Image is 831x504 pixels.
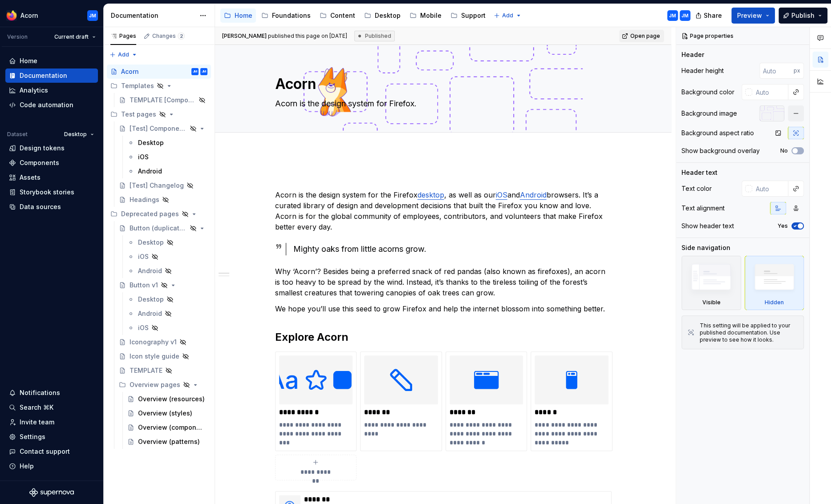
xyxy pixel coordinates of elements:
a: Android [124,264,211,278]
img: fc02b5d7-bbc8-4abf-bfa2-d976223ae9fe.png [279,355,353,404]
div: Test pages [121,110,156,119]
a: Headings [115,193,211,207]
button: Add [491,9,524,22]
span: Share [704,11,722,20]
a: Overview (resources) [124,392,211,406]
div: Search ⌘K [20,403,53,412]
div: Mighty oaks from little acorns grow. [293,243,612,255]
div: Acorn [121,67,139,76]
a: Assets [5,170,98,185]
div: Settings [20,432,45,441]
div: Header height [681,66,724,75]
div: Invite team [20,418,54,427]
div: iOS [138,153,149,161]
span: 2 [178,32,185,40]
a: Android [520,190,547,199]
div: Templates [107,79,211,93]
span: published this page on [DATE] [222,32,347,40]
div: Templates [121,81,154,90]
button: Notifications [5,386,98,400]
button: Desktop [60,128,98,141]
button: Contact support [5,444,98,459]
div: Test pages [107,107,211,121]
a: TEMPLATE [Component page] [115,93,211,107]
h2: Explore Acorn [275,330,612,344]
a: Desktop [124,136,211,150]
p: Why ‘Acorn’? Besides being a preferred snack of red pandas (also known as firefoxes), an acorn is... [275,266,612,298]
p: px [794,67,800,74]
div: Background aspect ratio [681,129,754,137]
span: Publish [791,11,815,20]
div: Design tokens [20,144,65,153]
a: Support [447,8,489,23]
div: Overview (styles) [138,409,192,418]
div: Overview (components) [138,423,206,432]
a: iOS [496,190,507,199]
div: JM [89,12,96,19]
div: Overview pages [115,378,211,392]
a: TEMPLATE [115,363,211,378]
div: Background image [681,109,737,118]
div: Headings [130,195,159,204]
a: Home [220,8,256,23]
div: Side navigation [681,243,730,252]
svg: Supernova Logo [29,488,74,497]
button: Search ⌘K [5,400,98,415]
a: Button v1 [115,278,211,292]
a: Desktop [361,8,404,23]
div: Android [138,309,162,318]
div: Content [330,11,355,20]
a: Settings [5,430,98,444]
div: Show header text [681,222,734,230]
div: Components [20,158,59,167]
div: Text color [681,184,712,193]
div: iOS [138,252,149,261]
div: Overview (resources) [138,395,205,403]
button: Share [691,8,728,24]
input: Auto [752,181,788,197]
a: Desktop [124,235,211,250]
div: This setting will be applied to your published documentation. Use preview to see how it looks. [700,322,798,343]
img: c0e64498-20d3-43a9-8bab-a060faa9ef88.png [364,355,438,404]
span: Add [118,51,129,58]
div: Home [20,56,37,65]
div: [Test] Changelog [130,181,184,190]
input: Auto [759,63,794,79]
label: Yes [778,222,788,230]
div: Desktop [375,11,401,20]
a: Desktop [124,292,211,306]
textarea: Acorn [273,73,610,95]
div: Storybook stories [20,188,74,197]
button: Preview [731,8,775,24]
a: iOS [124,321,211,335]
div: Version [7,33,28,40]
div: Desktop [138,238,164,247]
div: Background color [681,88,734,97]
div: Visible [681,256,741,310]
div: Foundations [272,11,311,20]
span: Add [502,12,513,19]
div: [Test] Component overview [130,124,187,133]
p: We hope you’ll use this seed to grow Firefox and help the internet blossom into something better. [275,303,612,314]
div: TEMPLATE [130,366,162,375]
div: iOS [138,323,149,332]
a: Overview (patterns) [124,435,211,449]
button: AcornJM [2,6,101,25]
a: Design tokens [5,141,98,155]
a: Android [124,164,211,178]
a: iOS [124,150,211,164]
a: Data sources [5,200,98,214]
a: Invite team [5,415,98,429]
img: 894890ef-b4b9-4142-abf4-a08b65caed53.png [6,10,17,21]
div: Page tree [107,65,211,449]
div: Desktop [138,295,164,304]
span: Current draft [54,33,89,40]
div: JM [669,12,676,19]
a: Foundations [258,8,314,23]
a: desktop [418,190,444,199]
div: Page tree [220,7,489,24]
a: Android [124,306,211,321]
span: Preview [737,11,762,20]
a: Button (duplicate test) [115,221,211,235]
